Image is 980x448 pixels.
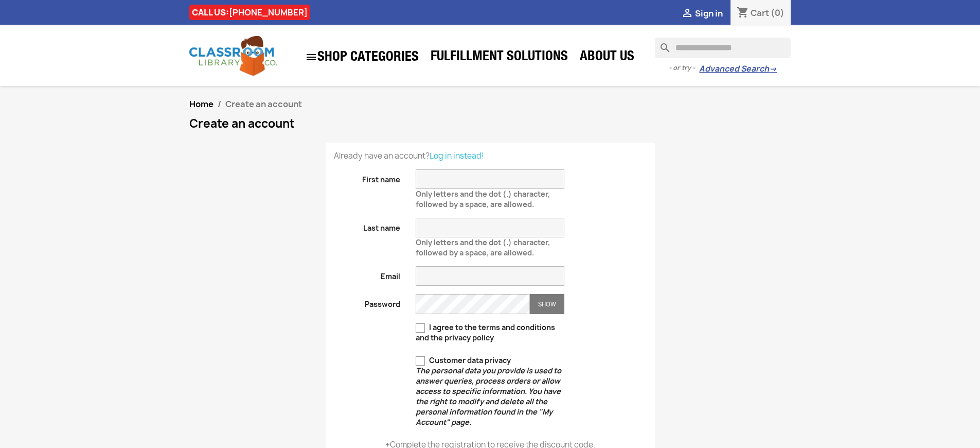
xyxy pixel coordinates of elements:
a: Home [189,98,213,110]
i:  [681,8,693,20]
a: Log in instead! [430,150,484,161]
label: Last name [326,218,408,233]
em: The personal data you provide is used to answer queries, process orders or allow access to specif... [416,366,561,427]
span: → [769,64,777,74]
h1: Create an account [189,117,791,130]
span: Create an account [225,98,302,110]
label: First name [326,169,408,185]
input: Password input [416,294,530,314]
a:  Sign in [681,8,723,19]
label: Customer data privacy [416,355,564,427]
i: search [655,38,667,50]
a: SHOP CATEGORIES [300,46,424,68]
i: shopping_cart [737,7,749,20]
a: Fulfillment Solutions [425,47,573,68]
a: About Us [575,47,639,68]
label: Password [326,294,408,309]
a: [PHONE_NUMBER] [229,7,308,18]
label: Email [326,266,408,282]
span: Sign in [695,8,723,19]
i:  [305,51,317,63]
a: Advanced Search→ [699,64,777,74]
span: (0) [771,7,785,19]
img: Classroom Library Company [189,36,277,76]
span: - or try - [669,63,699,73]
p: Already have an account? [334,151,647,161]
span: Only letters and the dot (.) character, followed by a space, are allowed. [416,233,550,257]
input: Search [655,38,791,58]
span: Cart [751,7,769,19]
div: CALL US: [189,5,310,20]
button: Show [530,294,564,314]
span: Only letters and the dot (.) character, followed by a space, are allowed. [416,185,550,209]
label: I agree to the terms and conditions and the privacy policy [416,322,564,343]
